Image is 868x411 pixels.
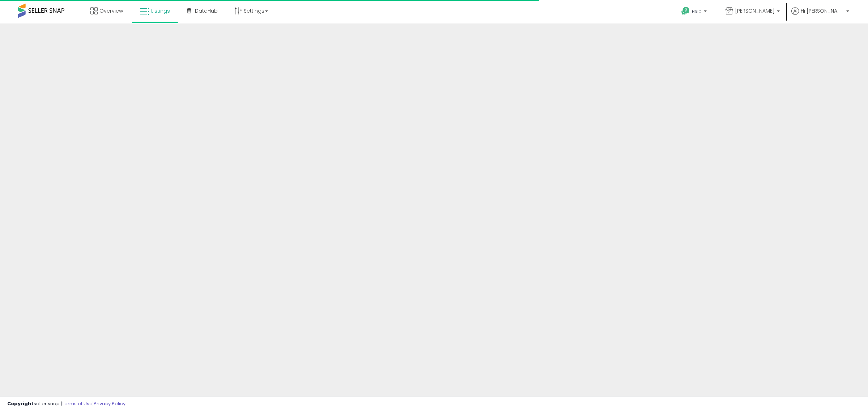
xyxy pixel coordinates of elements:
[735,7,775,14] span: [PERSON_NAME]
[676,1,714,23] a: Help
[801,7,844,14] span: Hi [PERSON_NAME]
[99,7,123,14] span: Overview
[692,8,702,14] span: Help
[681,7,690,16] i: Get Help
[151,7,170,14] span: Listings
[791,7,849,23] a: Hi [PERSON_NAME]
[195,7,218,14] span: DataHub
